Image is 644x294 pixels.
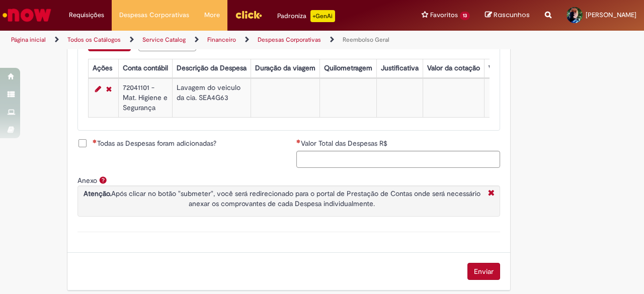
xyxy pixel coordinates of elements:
[486,188,497,199] i: Fechar More information Por anexo
[235,7,262,22] img: click_logo_yellow_360x200.png
[258,36,321,44] a: Despesas Corporativas
[67,36,121,44] a: Todos os Catálogos
[88,59,118,77] th: Ações
[69,10,104,20] span: Requisições
[104,83,114,95] a: Remover linha 1
[376,59,423,77] th: Justificativa
[319,59,376,77] th: Quilometragem
[485,11,530,20] a: Rascunhos
[204,10,220,20] span: More
[142,36,186,44] a: Service Catalog
[251,59,319,77] th: Duração da viagem
[119,10,189,20] span: Despesas Corporativas
[172,78,251,117] td: Lavagem do veiculo da cia. SEA4G63
[118,78,172,117] td: 72041101 - Mat. Higiene e Segurança
[484,59,537,77] th: Valor por Litro
[93,83,104,95] a: Editar Linha 1
[310,10,335,22] p: +GenAi
[423,59,484,77] th: Valor da cotação
[494,10,530,20] span: Rascunhos
[277,10,335,22] div: Padroniza
[118,59,172,77] th: Conta contábil
[172,59,251,77] th: Descrição da Despesa
[80,188,483,209] p: Após clicar no botão "submeter", você será redirecionado para o portal de Prestação de Contas ond...
[460,12,470,20] span: 13
[11,36,46,44] a: Página inicial
[296,151,500,168] input: Valor Total das Despesas R$
[296,139,301,143] span: Necessários
[93,139,97,143] span: Necessários
[8,31,422,49] ul: Trilhas de página
[301,139,389,148] span: Valor Total das Despesas R$
[77,176,97,185] label: Anexo
[207,36,236,44] a: Financeiro
[343,36,389,44] a: Reembolso Geral
[586,11,636,19] span: [PERSON_NAME]
[430,10,458,20] span: Favoritos
[97,176,109,184] span: Ajuda para Anexo
[467,263,500,280] button: Enviar
[84,189,111,198] strong: Atenção.
[1,5,53,25] img: ServiceNow
[93,138,216,148] span: Todas as Despesas foram adicionadas?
